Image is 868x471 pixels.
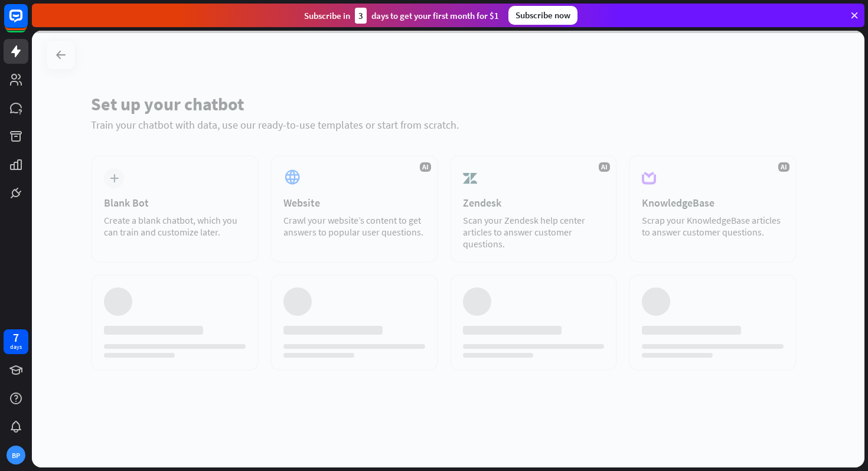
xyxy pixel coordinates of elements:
[4,329,28,354] a: 7 days
[508,6,577,25] div: Subscribe now
[6,446,25,465] div: BP
[10,343,22,351] div: days
[304,8,499,24] div: Subscribe in days to get your first month for $1
[355,8,367,24] div: 3
[13,332,19,343] div: 7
